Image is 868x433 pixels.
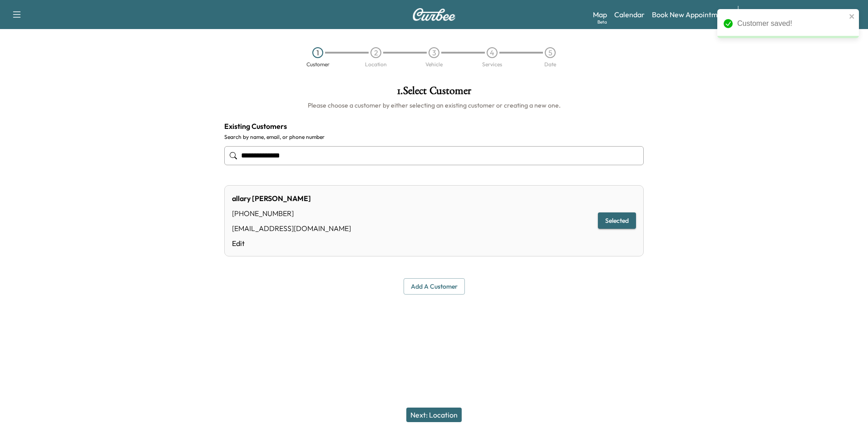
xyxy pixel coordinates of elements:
[652,9,729,20] a: Book New Appointment
[598,212,636,229] button: Selected
[593,9,607,20] a: MapBeta
[849,13,855,20] button: close
[232,193,351,204] div: allary [PERSON_NAME]
[224,133,644,141] label: Search by name, email, or phone number
[365,62,387,67] div: Location
[224,121,644,132] h4: Existing Customers
[544,62,556,67] div: Date
[232,223,351,234] div: [EMAIL_ADDRESS][DOMAIN_NAME]
[370,47,381,58] div: 2
[737,18,846,29] div: Customer saved!
[429,47,439,58] div: 3
[412,8,456,21] img: Curbee Logo
[406,408,462,422] button: Next: Location
[232,208,351,219] div: [PHONE_NUMBER]
[404,278,465,295] button: Add a customer
[482,62,502,67] div: Services
[306,62,330,67] div: Customer
[224,101,644,110] h6: Please choose a customer by either selecting an existing customer or creating a new one.
[312,47,323,58] div: 1
[545,47,556,58] div: 5
[487,47,498,58] div: 4
[224,85,644,101] h1: 1 . Select Customer
[425,62,443,67] div: Vehicle
[597,19,607,25] div: Beta
[614,9,645,20] a: Calendar
[232,238,351,249] a: Edit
